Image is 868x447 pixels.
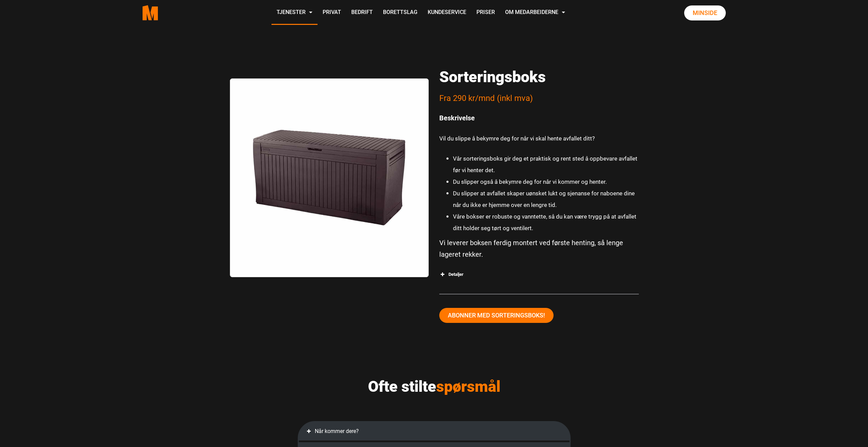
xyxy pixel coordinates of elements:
[453,178,607,185] small: Du slipper også å bekymre deg for når vi kommer og henter.
[439,308,554,323] a: Abonner med sorteringsboks!
[500,1,570,25] a: Om Medarbeiderne
[318,1,346,25] a: Privat
[471,1,500,25] a: Priser
[439,114,475,122] strong: Beskrivelse
[346,1,378,25] a: Bedrift
[271,1,318,25] a: Tjenester
[439,269,639,280] div: Detaljer
[439,237,639,260] p: Vi leverer boksen ferdig montert ved første henting, så lenge lageret rekker.
[453,213,636,232] small: Våre bokser er robuste og vanntette, så du kan være trygg på at avfallet ditt holder seg tørt og ...
[439,135,595,142] small: Vil du slippe å bekymre deg for når vi skal hente avfallet ditt?
[439,93,533,103] span: Fra 290 kr/mnd (inkl mva)
[684,5,726,20] a: Minside
[294,377,574,396] h2: Ofte stilte
[436,377,500,396] span: spørsmål
[230,78,429,277] img: Kasse comfy 270 l
[306,426,563,437] div: Når kommer dere?
[439,68,639,86] p: Sorteringsboks
[423,1,471,25] a: Kundeservice
[453,190,635,208] small: Du slipper at avfallet skaper uønsket lukt og sjenanse for naboene dine når du ikke er hjemme ove...
[378,1,423,25] a: Borettslag
[453,155,637,174] small: Vår sorteringsboks gir deg et praktisk og rent sted å oppbevare avfallet før vi henter det.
